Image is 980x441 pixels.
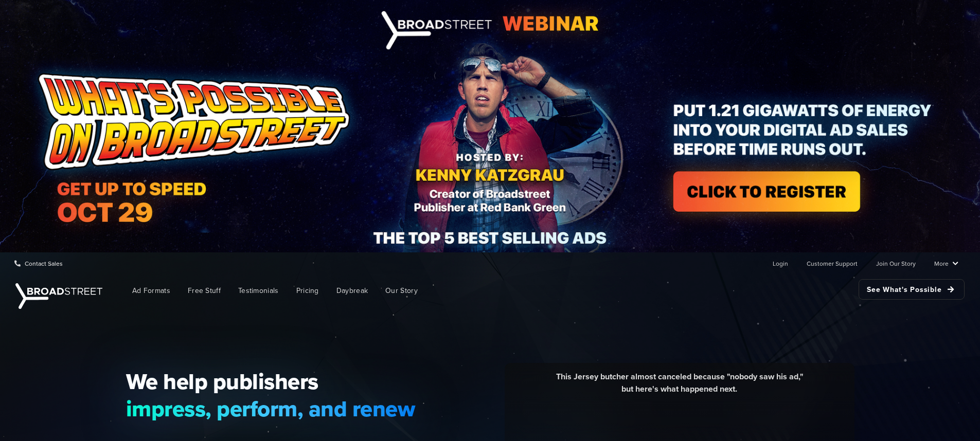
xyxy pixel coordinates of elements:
[108,274,965,307] nav: Main
[336,285,368,296] span: Daybreak
[180,279,228,302] a: Free Stuff
[859,279,965,300] a: See What's Possible
[238,285,279,296] span: Testimonials
[230,279,287,302] a: Testimonials
[773,253,788,273] a: Login
[126,368,416,395] span: We help publishers
[385,285,418,296] span: Our Story
[132,285,170,296] span: Ad Formats
[934,253,958,273] a: More
[807,253,858,273] a: Customer Support
[124,279,178,302] a: Ad Formats
[289,279,327,302] a: Pricing
[188,285,221,296] span: Free Stuff
[378,279,425,302] a: Our Story
[126,395,416,422] span: impress, perform, and renew
[296,285,319,296] span: Pricing
[15,283,102,309] img: Broadstreet | The Ad Manager for Small Publishers
[329,279,376,302] a: Daybreak
[876,253,916,273] a: Join Our Story
[14,253,63,273] a: Contact Sales
[512,371,847,403] div: This Jersey butcher almost canceled because "nobody saw his ad," but here's what happened next.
